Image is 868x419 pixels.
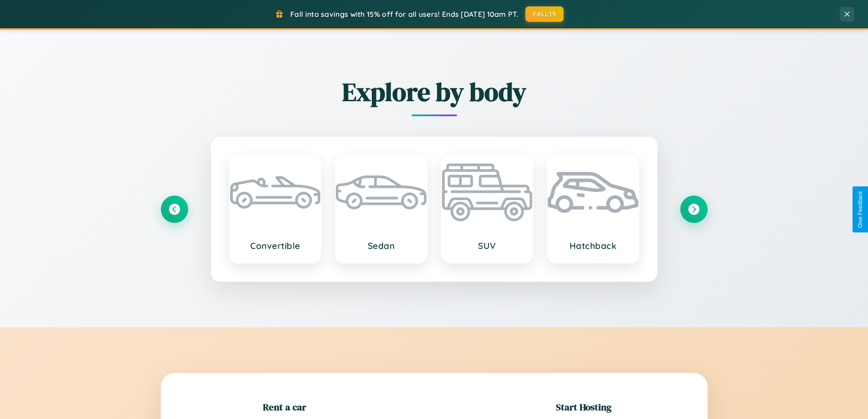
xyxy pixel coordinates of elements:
[857,191,863,228] div: Give Feedback
[290,10,519,19] span: Fall into savings with 15% off for all users! Ends [DATE] 10am PT.
[525,6,564,22] button: FALL15
[557,240,629,251] h3: Hatchback
[451,240,524,251] h3: SUV
[161,74,708,109] h2: Explore by body
[345,240,417,251] h3: Sedan
[239,240,312,251] h3: Convertible
[556,400,611,414] h2: Start Hosting
[263,400,306,414] h2: Rent a car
